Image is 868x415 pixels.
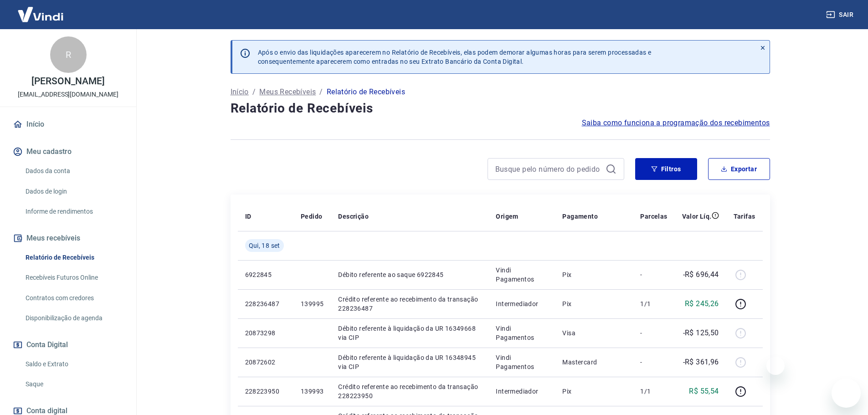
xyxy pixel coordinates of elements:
[640,328,667,338] p: -
[11,0,70,28] img: Vindi
[301,212,322,221] p: Pedido
[231,99,770,118] h4: Relatório de Recebíveis
[689,386,719,397] p: R$ 55,54
[562,358,626,367] p: Mastercard
[496,387,548,396] p: Intermediador
[338,295,481,313] p: Crédito referente ao recebimento da transação 228236487
[22,248,125,267] a: Relatório de Recebíveis
[22,268,125,287] a: Recebíveis Futuros Online
[496,353,548,371] p: Vindi Pagamentos
[31,77,104,86] p: [PERSON_NAME]
[301,299,324,308] p: 139995
[22,182,125,201] a: Dados de login
[734,212,755,221] p: Tarifas
[11,114,125,134] a: Início
[231,87,249,97] a: Início
[640,387,667,396] p: 1/1
[562,212,598,221] p: Pagamento
[18,90,118,99] p: [EMAIL_ADDRESS][DOMAIN_NAME]
[683,269,719,280] p: -R$ 696,44
[327,87,405,97] p: Relatório de Recebíveis
[338,353,481,371] p: Débito referente à liquidação da UR 16348945 via CIP
[245,270,286,279] p: 6922845
[708,158,770,180] button: Exportar
[11,335,125,355] button: Conta Digital
[338,382,481,400] p: Crédito referente ao recebimento da transação 228223950
[582,118,770,128] a: Saiba como funciona a programação dos recebimentos
[50,36,87,73] div: R
[495,162,602,176] input: Busque pelo número do pedido
[824,6,857,23] button: Sair
[562,328,626,338] p: Visa
[22,162,125,180] a: Dados da conta
[640,270,667,279] p: -
[683,328,719,338] p: -R$ 125,50
[22,202,125,221] a: Informe de rendimentos
[496,299,548,308] p: Intermediador
[338,324,481,342] p: Débito referente à liquidação da UR 16349668 via CIP
[22,355,125,374] a: Saldo e Extrato
[338,212,369,221] p: Descrição
[259,87,316,97] a: Meus Recebíveis
[496,324,548,342] p: Vindi Pagamentos
[562,270,626,279] p: Pix
[245,212,252,221] p: ID
[245,328,286,338] p: 20873298
[245,299,286,308] p: 228236487
[249,241,280,250] span: Qui, 18 set
[683,357,719,368] p: -R$ 361,96
[245,358,286,367] p: 20872602
[635,158,697,180] button: Filtros
[640,212,667,221] p: Parcelas
[766,357,785,375] iframe: Fechar mensagem
[245,387,286,396] p: 228223950
[22,289,125,307] a: Contratos com credores
[685,298,719,309] p: R$ 245,26
[11,142,125,162] button: Meu cadastro
[682,212,712,221] p: Valor Líq.
[252,87,256,97] p: /
[258,48,652,66] p: Após o envio das liquidações aparecerem no Relatório de Recebíveis, elas podem demorar algumas ho...
[319,87,323,97] p: /
[301,387,324,396] p: 139993
[832,379,861,408] iframe: Botão para abrir a janela de mensagens
[562,299,626,308] p: Pix
[22,375,125,394] a: Saque
[562,387,626,396] p: Pix
[496,266,548,284] p: Vindi Pagamentos
[496,212,518,221] p: Origem
[22,309,125,328] a: Disponibilização de agenda
[11,228,125,248] button: Meus recebíveis
[640,299,667,308] p: 1/1
[338,270,481,279] p: Débito referente ao saque 6922845
[640,358,667,367] p: -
